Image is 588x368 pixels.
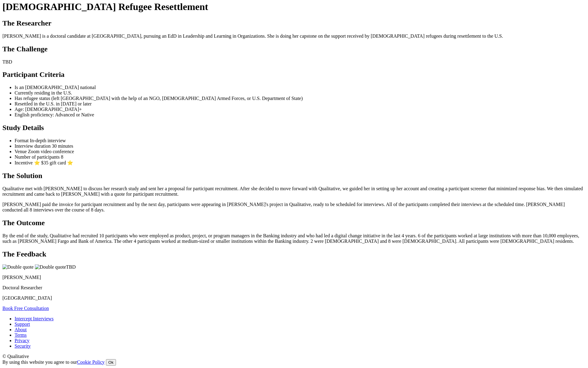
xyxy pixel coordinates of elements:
[15,112,586,118] li: English proficiency: Advanced or Native
[15,138,29,143] span: Format
[2,202,586,213] p: [PERSON_NAME] paid the invoice for participant recruitment and by the next day, participants were...
[2,275,586,280] p: [PERSON_NAME]
[558,339,588,368] iframe: Chat Widget
[2,1,586,12] h1: [DEMOGRAPHIC_DATA] Refugee Resettlement
[15,107,586,112] li: Age: [DEMOGRAPHIC_DATA]+
[15,149,27,154] span: Venue
[15,327,27,332] a: About
[2,59,586,65] p: TBD
[2,295,586,301] p: [GEOGRAPHIC_DATA]
[15,154,59,160] span: Number of participants
[2,359,586,366] div: By using this website you agree to our
[2,354,586,359] div: © Qualitative
[15,160,33,165] span: Incentive
[2,306,49,311] a: Book Free Consultation
[34,160,73,165] span: ⭐ $35 gift card ⭐
[2,124,586,132] h2: Study Details
[2,186,586,197] p: Qualitative met with [PERSON_NAME] to discuss her research study and sent her a proposal for part...
[2,19,586,27] h2: The Researcher
[77,359,105,365] a: Cookie Policy
[15,96,586,101] li: Has refugee status (left [GEOGRAPHIC_DATA] with the help of an NGO, [DEMOGRAPHIC_DATA] Armed Forc...
[2,219,586,227] h2: The Outcome
[2,233,586,244] p: By the end of the study, Qualitative had recruited 10 participants who were employed as product, ...
[106,359,116,366] button: Ok
[2,264,586,270] p: TBD
[61,154,63,160] span: 8
[15,85,586,90] li: Is an [DEMOGRAPHIC_DATA] national
[15,101,586,107] li: Resettled in the U.S. in [DATE] or later
[28,149,74,154] span: Zoom video conference
[15,332,27,338] a: Terms
[2,45,586,53] h2: The Challenge
[30,138,66,143] span: In-depth interview
[52,143,73,149] span: 30 minutes
[15,316,53,321] a: Intercept Interviews
[15,143,51,149] span: Interview duration
[2,33,586,39] p: [PERSON_NAME] is a doctoral candidate at [GEOGRAPHIC_DATA], pursuing an EdD in Leadership and Lea...
[35,264,66,270] img: Double quote
[15,90,586,96] li: Currently residing in the U.S.
[2,71,586,79] h2: Participant Criteria
[2,250,586,258] h2: The Feedback
[15,322,30,327] a: Support
[15,343,31,349] a: Security
[15,338,29,343] a: Privacy
[2,264,34,270] img: Double quote
[2,172,586,180] h2: The Solution
[2,285,586,291] p: Doctoral Researcher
